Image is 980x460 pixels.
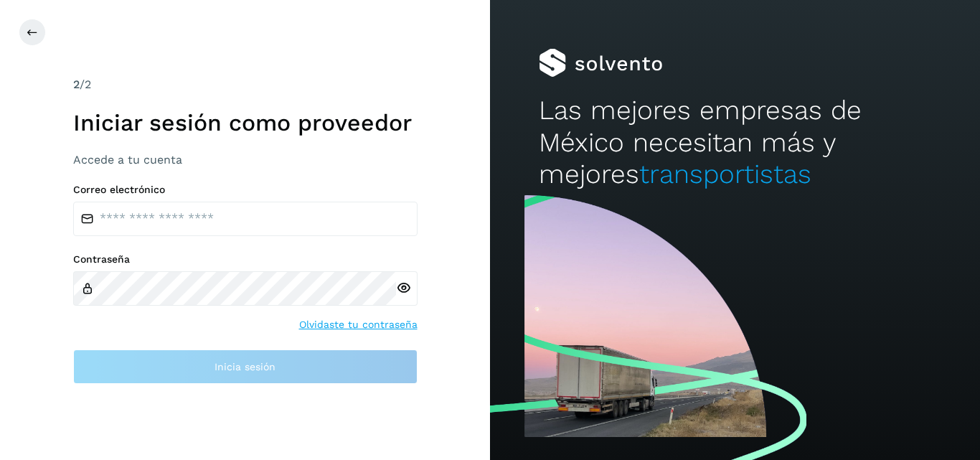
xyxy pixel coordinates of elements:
span: transportistas [639,159,811,189]
a: Olvidaste tu contraseña [299,317,418,332]
h2: Las mejores empresas de México necesitan más y mejores [539,95,930,190]
label: Contraseña [73,253,418,266]
h1: Iniciar sesión como proveedor [73,109,418,136]
span: Inicia sesión [215,362,275,372]
label: Correo electrónico [73,184,418,196]
h3: Accede a tu cuenta [73,153,418,166]
span: 2 [73,78,80,91]
button: Inicia sesión [73,349,418,384]
div: /2 [73,76,418,93]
